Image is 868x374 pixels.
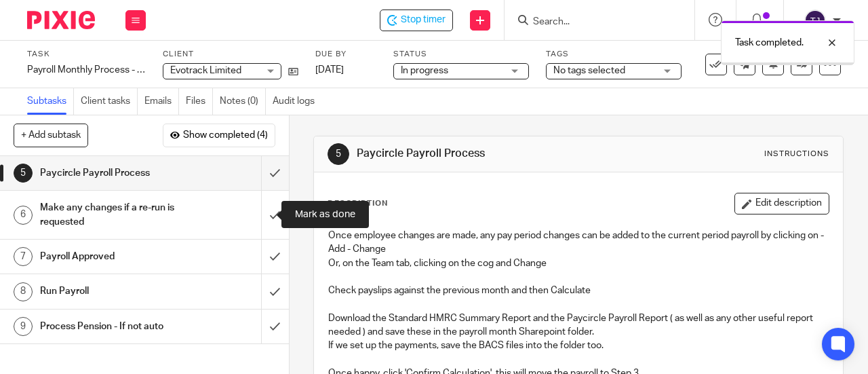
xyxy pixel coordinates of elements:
[735,36,804,50] p: Task completed.
[315,49,376,60] label: Due by
[40,281,178,301] h1: Run Payroll
[27,63,146,77] div: Payroll Monthly Process - Paycircle
[144,88,179,115] a: Emails
[14,317,33,336] div: 9
[553,66,625,75] span: No tags selected
[186,88,213,115] a: Files
[163,124,275,147] button: Show completed (4)
[357,147,608,161] h1: Paycircle Payroll Process
[328,339,829,352] p: If we set up the payments, save the BACS files into the folder too.
[14,206,33,225] div: 6
[27,49,146,60] label: Task
[81,88,138,115] a: Client tasks
[328,242,829,256] p: Add - Change
[328,229,829,242] p: Once employee changes are made, any pay period changes can be added to the current period payroll...
[14,282,33,301] div: 8
[380,10,453,31] div: Evotrack Limited - Payroll Monthly Process - Paycircle
[328,257,829,270] p: Or, on the Team tab, clicking on the cog and Change
[328,284,829,297] p: Check payslips against the previous month and then Calculate
[764,149,829,160] div: Instructions
[393,49,529,60] label: Status
[273,88,321,115] a: Audit logs
[183,130,268,141] span: Show completed (4)
[14,124,88,147] button: + Add subtask
[170,66,241,75] span: Evotrack Limited
[328,312,829,339] p: Download the Standard HMRC Summary Report and the Paycircle Payroll Report ( as well as any other...
[401,13,446,27] span: Stop timer
[328,198,388,209] p: Description
[401,66,448,75] span: In progress
[734,193,829,214] button: Edit description
[40,246,178,267] h1: Payroll Approved
[27,11,95,29] img: Pixie
[328,143,349,165] div: 5
[40,316,178,337] h1: Process Pension - If not auto
[14,247,33,266] div: 7
[27,88,74,115] a: Subtasks
[804,10,826,31] img: svg%3E
[40,198,178,232] h1: Make any changes if a re-run is requested
[14,164,33,183] div: 5
[40,163,178,183] h1: Paycircle Payroll Process
[163,49,298,60] label: Client
[220,88,266,115] a: Notes (0)
[315,65,344,75] span: [DATE]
